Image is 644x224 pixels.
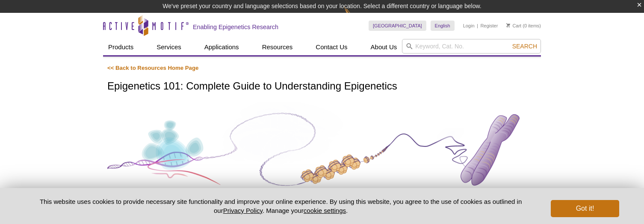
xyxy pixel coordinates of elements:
img: Complete Guide to Understanding Epigenetics [107,102,537,198]
button: cookie settings [304,207,346,214]
button: Search [510,42,540,50]
a: About Us [366,39,402,55]
input: Keyword, Cat. No. [402,39,541,54]
a: Register [480,23,498,29]
a: [GEOGRAPHIC_DATA] [369,21,426,31]
a: Services [151,39,186,55]
p: This website uses cookies to provide necessary site functionality and improve your online experie... [25,197,537,215]
a: Products [103,39,139,55]
a: Applications [199,39,244,55]
a: Contact Us [310,39,352,55]
button: Got it! [551,200,619,217]
a: Privacy Policy [223,207,263,214]
h1: Epigenetics 101: Complete Guide to Understanding Epigenetics [107,81,537,93]
li: | [477,21,478,31]
a: << Back to Resources Home Page [107,65,198,71]
span: Search [512,43,537,50]
a: English [431,21,455,31]
a: Login [463,23,475,29]
h2: Enabling Epigenetics Research [193,23,278,31]
a: Cart [506,23,521,29]
a: Resources [257,39,298,55]
img: Change Here [344,6,367,27]
li: (0 items) [506,21,541,31]
img: Your Cart [506,23,510,27]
